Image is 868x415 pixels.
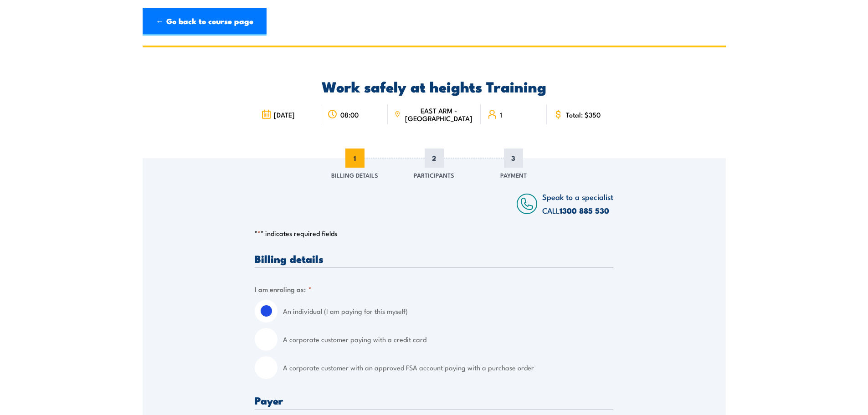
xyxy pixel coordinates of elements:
span: Participants [414,170,454,179]
span: Total: $350 [566,111,601,118]
legend: I am enroling as: [255,284,312,294]
span: 2 [425,149,444,168]
span: 1 [345,149,365,168]
a: 1300 885 530 [560,205,609,216]
span: EAST ARM - [GEOGRAPHIC_DATA] [403,107,474,122]
h3: Billing details [255,253,613,264]
a: ← Go back to course page [143,8,267,36]
span: 1 [500,111,502,118]
label: A corporate customer paying with a credit card [283,328,613,351]
label: A corporate customer with an approved FSA account paying with a purchase order [283,356,613,379]
p: " " indicates required fields [255,229,613,238]
span: [DATE] [274,111,295,118]
h3: Payer [255,395,613,405]
span: 3 [504,149,523,168]
span: Billing Details [331,170,378,179]
span: 08:00 [340,111,359,118]
span: Speak to a specialist CALL [542,191,613,216]
span: Payment [500,170,527,179]
h2: Work safely at heights Training [255,80,613,92]
label: An individual (I am paying for this myself) [283,300,613,323]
